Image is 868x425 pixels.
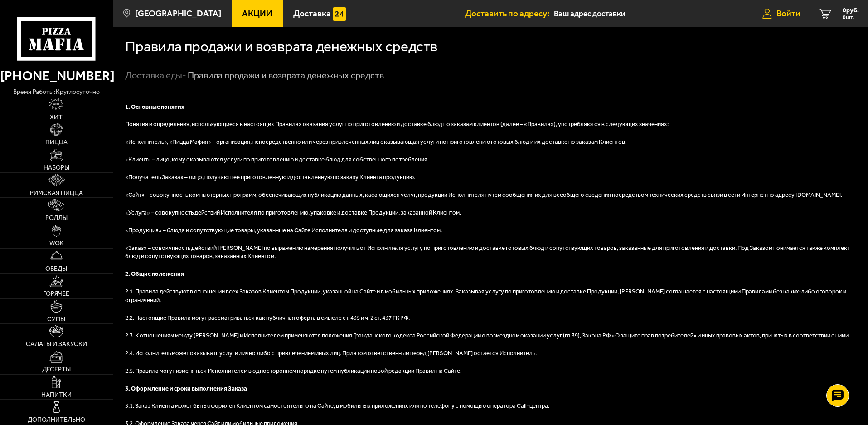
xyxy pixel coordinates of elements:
[125,244,856,261] p: «Заказ» – совокупность действий [PERSON_NAME] по выражению намерения получить от Исполнителя услу...
[28,417,85,423] span: Дополнительно
[125,314,856,322] p: 2.2. Настоящие Правила могут рассматриваться как публичная оферта в смысле ст. 435 и ч. 2 ст. 437...
[125,349,856,358] p: 2.4. Исполнитель может оказывать услуги лично либо с привлечением иных лиц. При этом ответственны...
[776,9,800,18] span: Войти
[125,288,856,305] p: 2.1. Правила действуют в отношении всех Заказов Клиентом Продукции, указанной на Сайте и в мобиль...
[465,9,554,18] span: Доставить по адресу:
[45,266,67,272] span: Обеды
[125,103,184,110] b: 1. Основные понятия
[125,226,856,235] p: «Продукция» – блюда и сопутствующие товары, указанные на Сайте Исполнителя и доступные для заказа...
[242,9,272,18] span: Акции
[45,139,68,146] span: Пицца
[125,120,856,129] p: Понятия и определения, использующиеся в настоящих Правилах оказания услуг по приготовлению и дост...
[47,316,65,322] span: Супы
[125,191,856,200] p: «Сайт» – совокупность компьютерных программ, обеспечивающих публикацию данных, касающихся услуг, ...
[41,392,72,398] span: Напитки
[125,173,856,182] p: «Получатель Заказа» – лицо, получающее приготовленную и доставленную по заказу Клиента продукцию.
[293,9,331,18] span: Доставка
[43,291,69,297] span: Горячее
[135,9,221,18] span: [GEOGRAPHIC_DATA]
[843,15,859,20] span: 0 шт.
[188,70,384,82] div: Правила продажи и возврата денежных средств
[554,5,727,22] input: Ваш адрес доставки
[45,215,68,221] span: Роллы
[125,70,186,81] a: Доставка еды-
[125,270,184,277] b: 2. Общие положения
[50,114,63,121] span: Хит
[125,385,247,392] b: 3. Оформление и сроки выполнения Заказа
[30,190,83,196] span: Римская пицца
[125,138,856,147] p: «Исполнитель», «Пицца Мафия» – организация, непосредственно или через привлеченных лиц оказывающа...
[49,240,63,247] span: WOK
[42,366,71,373] span: Десерты
[125,402,856,410] p: 3.1. Заказ Клиента может быть оформлен Клиентом самостоятельно на Сайте, в мобильных приложениях ...
[333,7,346,21] img: 15daf4d41897b9f0e9f617042186c801.svg
[125,367,856,376] p: 2.5. Правила могут изменяться Исполнителем в одностороннем порядке путем публикации новой редакци...
[125,209,856,217] p: «Услуга» – совокупность действий Исполнителя по приготовлению, упаковке и доставке Продукции, зак...
[125,39,437,54] h1: Правила продажи и возврата денежных средств
[843,7,859,14] span: 0 руб.
[125,156,856,164] p: «Клиент» – лицо, кому оказываются услуги по приготовлению и доставке блюд для собственного потреб...
[26,341,87,347] span: Салаты и закуски
[125,332,856,340] p: 2.3. К отношениям между [PERSON_NAME] и Исполнителем применяются положения Гражданского кодекса Р...
[44,165,69,171] span: Наборы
